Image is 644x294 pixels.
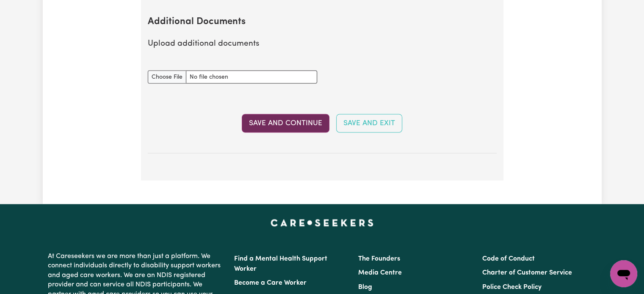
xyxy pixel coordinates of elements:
[482,269,572,276] a: Charter of Customer Service
[148,16,497,27] h2: Additional Documents
[482,283,542,290] a: Police Check Policy
[358,269,402,276] a: Media Centre
[610,260,637,287] iframe: Button to launch messaging window
[482,255,535,262] a: Code of Conduct
[271,219,373,226] a: Careseekers home page
[234,279,307,286] a: Become a Care Worker
[336,114,402,132] button: Save and Exit
[358,255,400,262] a: The Founders
[242,114,329,132] button: Save and Continue
[358,283,372,290] a: Blog
[234,255,327,272] a: Find a Mental Health Support Worker
[148,38,497,50] p: Upload additional documents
